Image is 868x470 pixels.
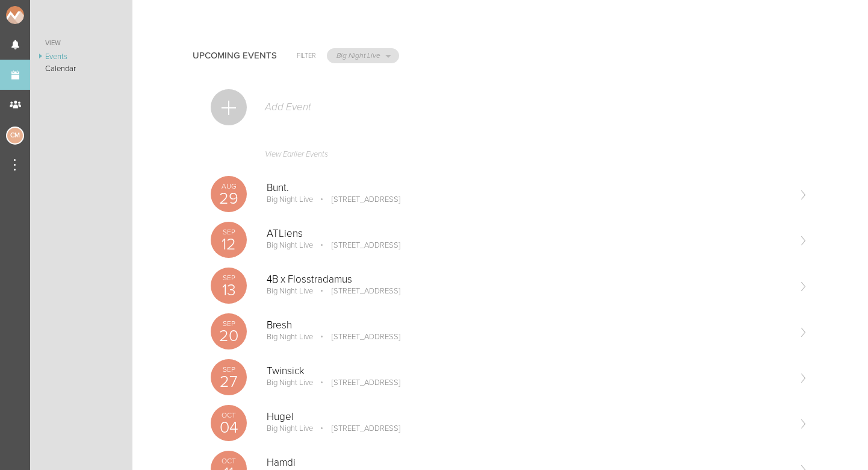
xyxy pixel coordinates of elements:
p: Hamdi [267,457,789,469]
p: [STREET_ADDRESS] [315,195,400,204]
p: Sep [211,228,247,236]
p: [STREET_ADDRESS] [315,286,400,296]
p: [STREET_ADDRESS] [315,424,400,433]
p: 27 [211,374,247,390]
p: Big Night Live [267,195,313,204]
p: Sep [211,274,247,281]
p: Oct [211,457,247,465]
p: 4B x Flosstradamus [267,274,789,286]
p: [STREET_ADDRESS] [315,240,400,250]
p: 13 [211,282,247,298]
p: Sep [211,320,247,327]
h6: Filter [297,51,316,61]
p: Hugel [267,411,789,423]
p: Big Night Live [267,424,313,433]
p: ATLiens [267,228,789,240]
p: Add Event [264,101,311,113]
p: [STREET_ADDRESS] [315,332,400,342]
h4: Upcoming Events [193,51,277,61]
p: 12 [211,236,247,252]
p: [STREET_ADDRESS] [315,378,400,387]
p: 20 [211,328,247,344]
p: Big Night Live [267,378,313,387]
a: Events [30,51,132,63]
p: Big Night Live [267,240,313,250]
p: Bresh [267,319,789,331]
p: Bunt. [267,182,789,194]
p: Twinsick [267,365,789,377]
a: View Earlier Events [211,143,808,171]
div: Charlie McGinley [6,127,24,145]
p: Big Night Live [267,332,313,342]
p: Oct [211,412,247,419]
img: NOMAD [6,6,74,24]
a: View [30,36,132,51]
p: Sep [211,366,247,373]
p: Aug [211,183,247,190]
a: Calendar [30,63,132,75]
p: 04 [211,419,247,436]
p: Big Night Live [267,286,313,296]
p: 29 [211,190,247,207]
